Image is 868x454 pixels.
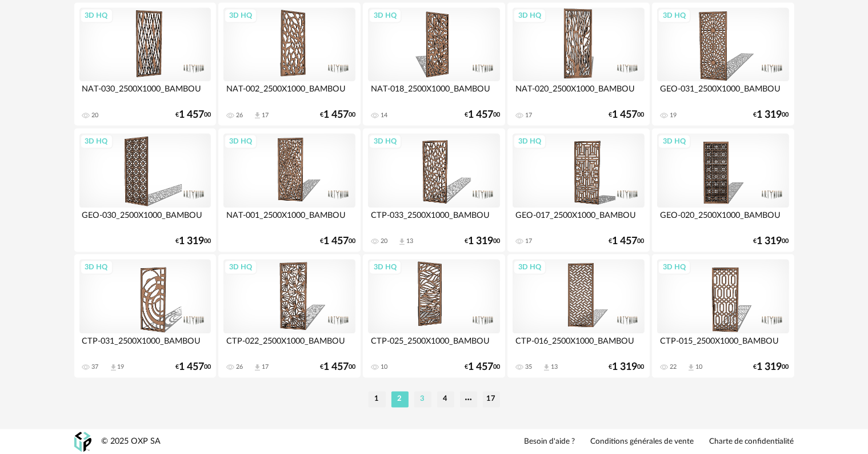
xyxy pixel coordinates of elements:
[253,363,262,372] span: Download icon
[218,128,360,252] a: 3D HQ NAT-001_2500X1000_BAMBOU €1 45700
[513,8,546,23] div: 3D HQ
[652,254,794,377] a: 3D HQ CTP-015_2500X1000_BAMBOU 22 Download icon 10 €1 31900
[613,237,638,245] span: 1 457
[80,260,113,274] div: 3D HQ
[79,81,211,104] div: NAT-030_2500X1000_BAMBOU
[179,363,204,371] span: 1 457
[513,208,644,230] div: GEO-017_2500X1000_BAMBOU
[223,81,355,104] div: NAT-002_2500X1000_BAMBOU
[223,333,355,356] div: CTP-022_2500X1000_BAMBOU
[754,237,789,245] div: € 00
[223,208,355,230] div: NAT-001_2500X1000_BAMBOU
[262,111,269,120] div: 17
[80,8,113,23] div: 3D HQ
[92,363,99,371] div: 37
[757,237,782,245] span: 1 319
[652,2,794,126] a: 3D HQ GEO-031_2500X1000_BAMBOU 19 €1 31900
[658,134,691,149] div: 3D HQ
[465,363,500,371] div: € 00
[381,363,387,371] div: 10
[368,81,499,104] div: NAT-018_2500X1000_BAMBOU
[118,363,125,371] div: 19
[262,363,269,371] div: 17
[320,111,355,119] div: € 00
[175,237,211,245] div: € 00
[613,363,638,371] span: 1 319
[670,111,677,120] div: 19
[224,260,257,274] div: 3D HQ
[525,363,532,371] div: 35
[507,128,649,252] a: 3D HQ GEO-017_2500X1000_BAMBOU 17 €1 45700
[468,111,493,119] span: 1 457
[368,208,499,230] div: CTP-033_2500X1000_BAMBOU
[175,111,211,119] div: € 00
[363,128,505,252] a: 3D HQ CTP-033_2500X1000_BAMBOU 20 Download icon 13 €1 31900
[224,8,257,23] div: 3D HQ
[465,111,500,119] div: € 00
[79,208,211,230] div: GEO-030_2500X1000_BAMBOU
[368,333,499,356] div: CTP-025_2500X1000_BAMBOU
[369,8,402,23] div: 3D HQ
[369,134,402,149] div: 3D HQ
[414,391,431,407] li: 3
[323,363,349,371] span: 1 457
[381,111,387,120] div: 14
[218,254,360,377] a: 3D HQ CTP-022_2500X1000_BAMBOU 26 Download icon 17 €1 45700
[507,2,649,126] a: 3D HQ NAT-020_2500X1000_BAMBOU 17 €1 45700
[320,363,355,371] div: € 00
[513,333,644,356] div: CTP-016_2500X1000_BAMBOU
[609,111,645,119] div: € 00
[92,111,99,120] div: 20
[398,237,406,246] span: Download icon
[175,363,211,371] div: € 00
[320,237,355,245] div: € 00
[754,111,789,119] div: € 00
[369,391,386,407] li: 1
[609,363,645,371] div: € 00
[236,111,243,120] div: 26
[507,254,649,377] a: 3D HQ CTP-016_2500X1000_BAMBOU 35 Download icon 13 €1 31900
[658,8,691,23] div: 3D HQ
[218,2,360,126] a: 3D HQ NAT-002_2500X1000_BAMBOU 26 Download icon 17 €1 45700
[513,134,546,149] div: 3D HQ
[437,391,454,407] li: 4
[465,237,500,245] div: € 00
[381,237,387,245] div: 20
[657,81,789,104] div: GEO-031_2500X1000_BAMBOU
[754,363,789,371] div: € 00
[657,208,789,230] div: GEO-020_2500X1000_BAMBOU
[670,363,677,371] div: 22
[657,333,789,356] div: CTP-015_2500X1000_BAMBOU
[406,237,413,245] div: 13
[179,111,204,119] span: 1 457
[80,134,113,149] div: 3D HQ
[687,363,695,372] span: Download icon
[179,237,204,245] span: 1 319
[236,363,243,371] div: 26
[102,436,161,447] div: © 2025 OXP SA
[363,254,505,377] a: 3D HQ CTP-025_2500X1000_BAMBOU 10 €1 45700
[468,237,493,245] span: 1 319
[224,134,257,149] div: 3D HQ
[658,260,691,274] div: 3D HQ
[391,391,409,407] li: 2
[551,363,558,371] div: 13
[525,237,532,245] div: 17
[513,81,644,104] div: NAT-020_2500X1000_BAMBOU
[109,363,118,372] span: Download icon
[525,111,532,120] div: 17
[513,260,546,274] div: 3D HQ
[323,111,349,119] span: 1 457
[525,437,575,447] a: Besoin d'aide ?
[483,391,500,407] li: 17
[74,432,91,452] img: OXP
[542,363,551,372] span: Download icon
[74,128,216,252] a: 3D HQ GEO-030_2500X1000_BAMBOU €1 31900
[591,437,694,447] a: Conditions générales de vente
[363,2,505,126] a: 3D HQ NAT-018_2500X1000_BAMBOU 14 €1 45700
[695,363,702,371] div: 10
[757,111,782,119] span: 1 319
[253,111,262,120] span: Download icon
[613,111,638,119] span: 1 457
[468,363,493,371] span: 1 457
